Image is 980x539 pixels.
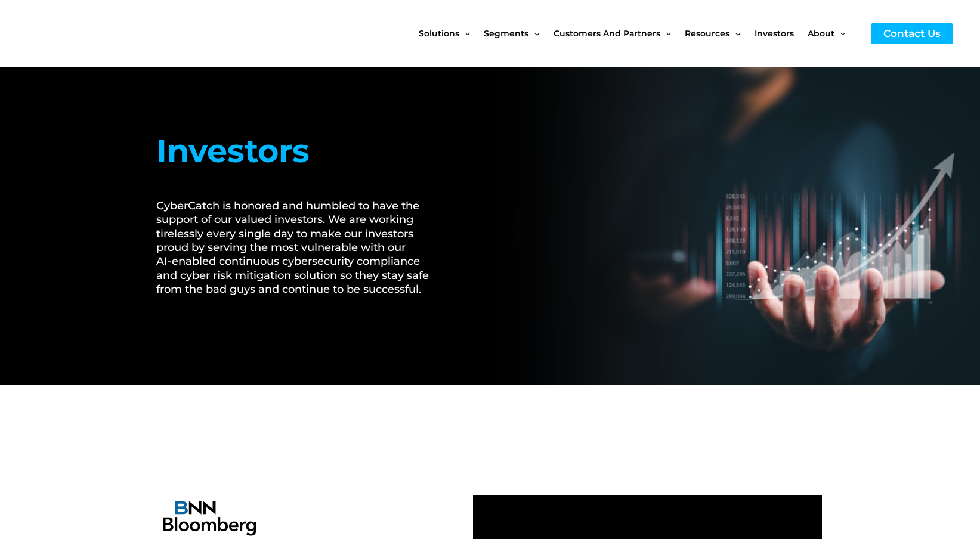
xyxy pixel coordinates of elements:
[808,8,834,58] span: About
[755,8,794,58] span: Investors
[21,9,164,58] img: CyberCatch
[834,8,845,58] span: Menu Toggle
[729,8,740,58] span: Menu Toggle
[419,8,459,58] span: Solutions
[660,8,671,58] span: Menu Toggle
[156,127,443,175] h1: Investors
[871,23,953,44] a: Contact Us
[156,199,443,297] h2: CyberCatch is honored and humbled to have the support of our valued investors. We are working tir...
[755,8,808,58] a: Investors
[419,8,859,58] nav: Site Navigation: New Main Menu
[685,8,729,58] span: Resources
[459,8,470,58] span: Menu Toggle
[528,8,539,58] span: Menu Toggle
[554,8,660,58] span: Customers and Partners
[484,8,528,58] span: Segments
